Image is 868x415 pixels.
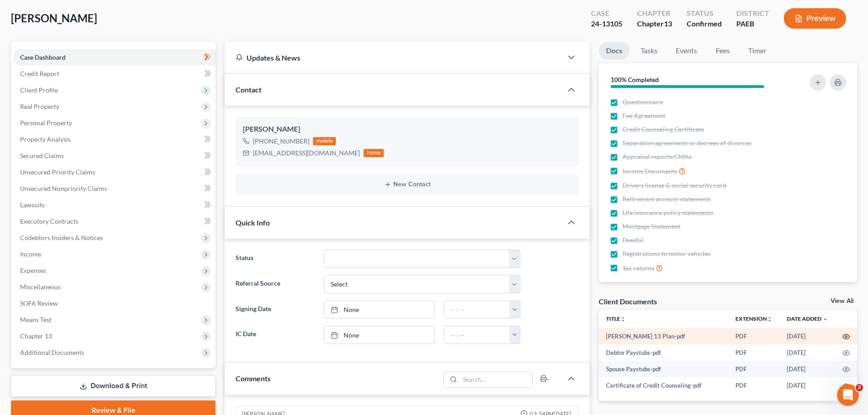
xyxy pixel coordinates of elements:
td: PDF [728,361,780,377]
a: Timer [741,42,774,60]
span: Means Test [20,316,51,323]
span: Quick Info [236,218,270,227]
label: Signing Date [231,301,319,319]
span: Secured Claims [20,152,64,159]
div: Chapter [637,8,672,19]
td: [PERSON_NAME] 13 Plan-pdf [599,328,728,344]
div: Case [591,8,622,19]
a: Executory Contracts [13,213,216,230]
span: SOFA Review [20,299,58,307]
div: [EMAIL_ADDRESS][DOMAIN_NAME] [253,149,360,158]
span: Additional Documents [20,348,84,356]
td: Debtor Paystubs-pdf [599,344,728,361]
td: Spouse Paystubs-pdf [599,361,728,377]
span: Client Profile [20,86,58,94]
span: Case Dashboard [20,53,66,61]
div: PAEB [736,19,769,29]
i: expand_more [822,317,828,322]
button: New Contact [243,181,571,188]
a: Lawsuits [13,197,216,213]
span: Credit Report [20,70,59,77]
td: [DATE] [780,344,835,361]
span: Questionnaire [622,97,663,107]
td: PDF [728,377,780,394]
span: 13 [664,19,672,28]
input: -- : -- [444,301,510,318]
span: Fee Agreement [622,111,665,120]
label: Status [231,250,319,268]
span: Tax returns [622,264,654,273]
span: Lawsuits [20,201,45,209]
a: Unsecured Nonpriority Claims [13,180,216,197]
div: [PHONE_NUMBER] [253,137,309,146]
span: Income [20,250,41,258]
td: PDF [728,344,780,361]
span: Deed(s) [622,236,643,245]
a: Property Analysis [13,131,216,148]
span: Property Analysis [20,135,71,143]
a: Download & Print [11,375,216,397]
td: [DATE] [780,377,835,394]
span: Unsecured Priority Claims [20,168,95,176]
a: Tasks [633,42,665,60]
button: Preview [784,8,846,29]
span: Miscellaneous [20,283,61,291]
span: [PERSON_NAME] [11,11,97,25]
span: Separation agreements or decrees of divorces [622,138,751,148]
span: Appraisal reports/CMAs [622,152,692,161]
a: Fees [708,42,737,60]
input: -- : -- [444,326,510,343]
span: Contact [236,85,262,94]
a: Docs [599,42,630,60]
a: SOFA Review [13,295,216,312]
span: Real Property [20,102,59,110]
span: Chapter 13 [20,332,52,340]
span: Life insurance policy statements [622,208,713,217]
span: Codebtors Insiders & Notices [20,234,103,241]
a: Extensionunfold_more [735,315,772,322]
span: Retirement account statements [622,195,711,204]
a: Case Dashboard [13,49,216,66]
span: Income Documents [622,167,677,176]
a: Secured Claims [13,148,216,164]
i: unfold_more [767,317,772,322]
span: Mortgage Statement [622,222,680,231]
a: None [324,326,434,343]
span: Expenses [20,266,46,274]
div: Confirmed [687,19,722,29]
a: Events [668,42,704,60]
a: View All [831,298,853,304]
a: None [324,301,434,318]
i: unfold_more [620,317,626,322]
span: Registrations to motor vehicles [622,249,710,258]
input: Search... [460,372,533,387]
strong: 100% Completed [611,76,659,83]
div: home [364,149,384,157]
div: 24-13105 [591,19,622,29]
div: District [736,8,769,19]
a: Credit Report [13,66,216,82]
span: Credit Counseling Certificate [622,125,704,134]
span: Drivers license & social security card [622,181,726,190]
div: Status [687,8,722,19]
span: Personal Property [20,119,72,127]
td: [DATE] [780,361,835,377]
div: Chapter [637,19,672,29]
a: Unsecured Priority Claims [13,164,216,180]
span: Comments [236,374,271,383]
a: Date Added expand_more [787,315,828,322]
td: Certificate of Credit Counseling-pdf [599,377,728,394]
div: Updates & News [236,53,551,62]
label: Referral Source [231,275,319,293]
td: PDF [728,328,780,344]
span: Unsecured Nonpriority Claims [20,184,107,192]
div: Client Documents [599,297,657,306]
label: IC Date [231,326,319,344]
td: [DATE] [780,328,835,344]
div: mobile [313,137,336,145]
a: Titleunfold_more [606,315,626,322]
span: Executory Contracts [20,217,78,225]
span: 2 [856,384,863,391]
div: [PERSON_NAME] [243,124,571,135]
iframe: Intercom live chat [837,384,859,406]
